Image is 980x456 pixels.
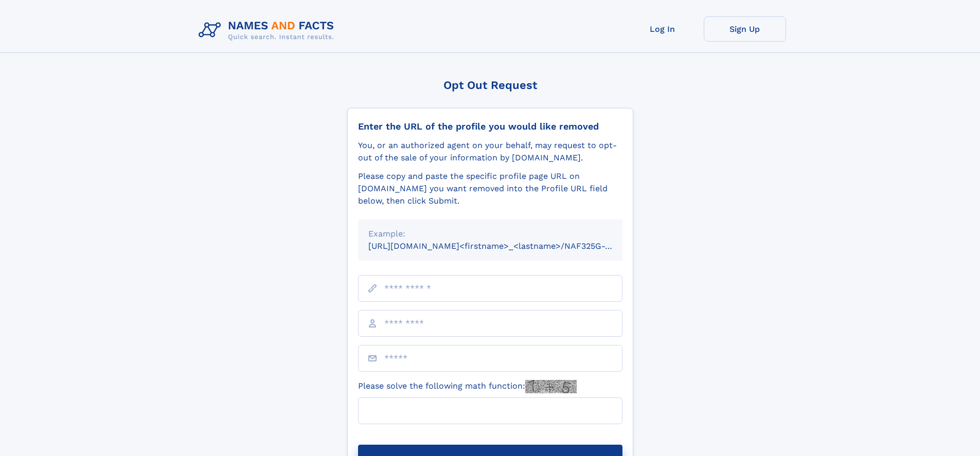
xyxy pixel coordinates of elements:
[347,79,633,92] div: Opt Out Request
[358,380,577,393] label: Please solve the following math function:
[194,16,343,44] img: Logo Names and Facts
[621,16,704,42] a: Log In
[358,170,622,207] div: Please copy and paste the specific profile page URL on [DOMAIN_NAME] you want removed into the Pr...
[704,16,786,42] a: Sign Up
[358,139,622,164] div: You, or an authorized agent on your behalf, may request to opt-out of the sale of your informatio...
[358,121,622,132] div: Enter the URL of the profile you would like removed
[368,228,612,240] div: Example:
[368,241,642,251] small: [URL][DOMAIN_NAME]<firstname>_<lastname>/NAF325G-xxxxxxxx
